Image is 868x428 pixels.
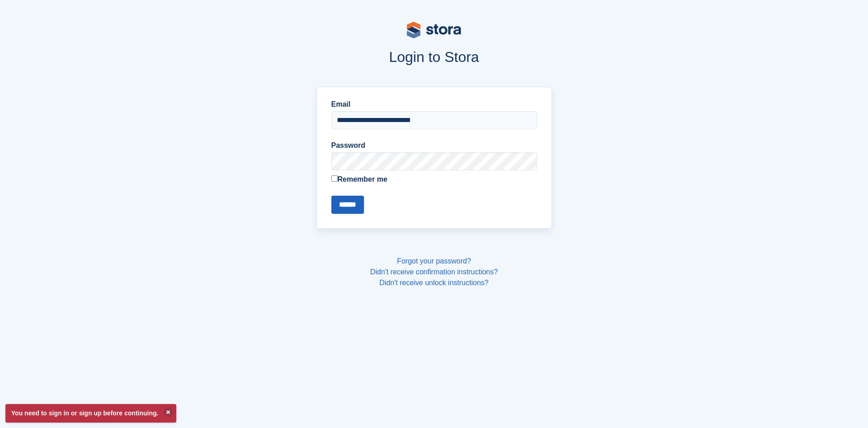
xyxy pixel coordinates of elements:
[5,404,176,423] p: You need to sign in or sign up before continuing.
[331,175,338,182] input: Remember me
[370,268,498,276] a: Didn't receive confirmation instructions?
[144,49,724,65] h1: Login to Stora
[331,99,537,110] label: Email
[407,22,461,38] img: stora-logo-53a41332b3708ae10de48c4981b4e9114cc0af31d8433b30ea865607fb682f29.svg
[379,279,488,287] a: Didn't receive unlock instructions?
[397,257,471,265] a: Forgot your password?
[331,140,537,151] label: Password
[331,174,537,185] label: Remember me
